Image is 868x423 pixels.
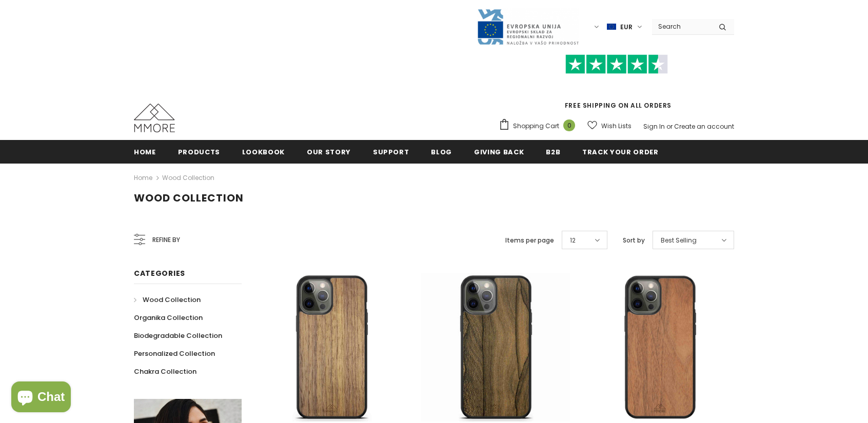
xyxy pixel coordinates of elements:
[307,147,351,157] span: Our Story
[373,140,409,163] a: support
[477,8,579,46] img: Javni Razpis
[623,235,645,246] label: Sort by
[499,59,734,110] span: FREE SHIPPING ON ALL ORDERS
[178,147,220,157] span: Products
[477,22,579,31] a: Javni Razpis
[134,291,201,309] a: Wood Collection
[134,104,175,132] img: MMORE Cases
[565,54,668,74] img: Trust Pilot Stars
[307,140,351,163] a: Our Story
[373,147,409,157] span: support
[134,191,244,205] span: Wood Collection
[8,381,74,415] inbox-online-store-chat: Shopify online store chat
[431,147,452,157] span: Blog
[582,147,658,157] span: Track your order
[134,313,203,323] span: Organika Collection
[178,140,220,163] a: Products
[513,121,559,131] span: Shopping Cart
[242,147,285,157] span: Lookbook
[134,309,203,327] a: Organika Collection
[474,147,524,157] span: Giving back
[134,331,222,340] span: Biodegradable Collection
[563,119,575,131] span: 0
[152,234,180,246] span: Refine by
[134,327,222,345] a: Biodegradable Collection
[505,235,554,246] label: Items per page
[134,367,196,376] span: Chakra Collection
[242,140,285,163] a: Lookbook
[134,147,156,157] span: Home
[431,140,452,163] a: Blog
[474,140,524,163] a: Giving back
[601,121,632,131] span: Wish Lists
[674,122,734,131] a: Create an account
[652,19,711,34] input: Search Site
[499,118,580,134] a: Shopping Cart 0
[546,147,560,157] span: B2B
[570,235,576,246] span: 12
[587,117,632,135] a: Wish Lists
[134,345,215,362] a: Personalized Collection
[661,235,697,246] span: Best Selling
[134,362,196,380] a: Chakra Collection
[666,122,673,131] span: or
[499,74,734,100] iframe: Customer reviews powered by Trustpilot
[546,140,560,163] a: B2B
[620,22,633,32] span: EUR
[134,349,215,358] span: Personalized Collection
[643,122,665,131] a: Sign In
[143,295,201,305] span: Wood Collection
[134,172,152,184] a: Home
[162,173,214,182] a: Wood Collection
[582,140,658,163] a: Track your order
[134,140,156,163] a: Home
[134,268,185,278] span: Categories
